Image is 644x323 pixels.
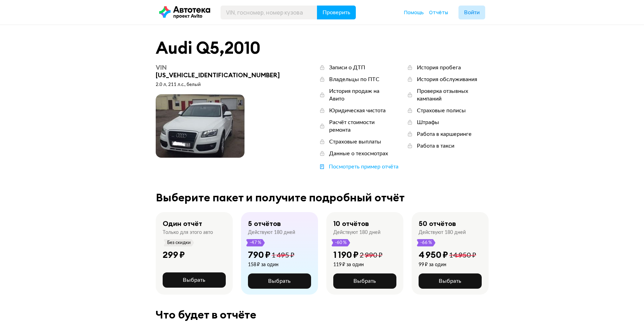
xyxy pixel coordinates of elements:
[221,6,317,19] input: VIN, госномер, номер кузова
[317,6,356,19] button: Проверить
[353,278,376,284] span: Выбрать
[429,9,448,16] span: Отчёты
[420,239,432,246] span: -66 %
[329,150,388,157] div: Данные о техосмотрах
[419,249,448,260] div: 4 950 ₽
[335,239,347,246] span: -60 %
[329,76,379,83] div: Владельцы по ПТС
[156,39,489,57] div: Audi Q5 , 2010
[404,9,424,16] span: Помощь
[272,252,294,259] span: 1 495 ₽
[248,249,271,260] div: 790 ₽
[333,219,369,228] div: 10 отчётов
[156,64,284,79] div: [US_VEHICLE_IDENTIFICATION_NUMBER]
[439,278,461,284] span: Выбрать
[319,163,398,171] a: Посмотреть пример отчёта
[333,249,359,260] div: 1 190 ₽
[333,229,380,236] div: Действуют 180 дней
[329,163,398,171] div: Посмотреть пример отчёта
[156,191,489,204] div: Выберите пакет и получите подробный отчёт
[449,252,476,259] span: 14 950 ₽
[333,262,383,268] div: 119 ₽ за один
[417,64,461,71] div: История пробега
[156,82,284,88] div: 2.0 л, 211 л.c., белый
[404,9,424,16] a: Помощь
[417,76,477,83] div: История обслуживания
[248,262,294,268] div: 158 ₽ за один
[417,87,489,103] div: Проверка отзывных кампаний
[419,219,456,228] div: 50 отчётов
[417,107,466,114] div: Страховые полисы
[156,63,167,71] span: VIN
[329,64,365,71] div: Записи о ДТП
[329,107,386,114] div: Юридическая чистота
[429,9,448,16] a: Отчёты
[268,278,291,284] span: Выбрать
[329,87,392,103] div: История продаж на Авито
[329,138,381,146] div: Страховые выплаты
[417,119,439,126] div: Штрафы
[167,239,191,246] span: Без скидки
[248,229,295,236] div: Действуют 180 дней
[163,229,213,236] div: Только для этого авто
[417,130,472,138] div: Работа в каршеринге
[183,277,205,283] span: Выбрать
[458,6,485,19] button: Войти
[163,219,202,228] div: Один отчёт
[333,273,396,289] button: Выбрать
[417,142,454,150] div: Работа в такси
[248,219,281,228] div: 5 отчётов
[249,239,262,246] span: -47 %
[248,273,311,289] button: Выбрать
[323,10,350,15] span: Проверить
[163,272,226,288] button: Выбрать
[464,10,480,15] span: Войти
[419,273,482,289] button: Выбрать
[419,229,466,236] div: Действуют 180 дней
[329,119,392,134] div: Расчёт стоимости ремонта
[419,262,476,268] div: 99 ₽ за один
[156,308,489,321] div: Что будет в отчёте
[360,252,383,259] span: 2 990 ₽
[163,249,185,260] div: 299 ₽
